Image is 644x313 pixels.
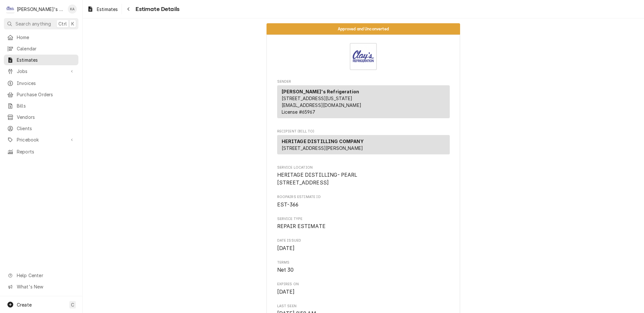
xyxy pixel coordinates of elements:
[277,223,326,229] span: REPAIR ESTIMATE
[277,129,450,134] span: Recipient (Bill To)
[277,216,450,222] span: Service Type
[97,6,118,13] span: Estimates
[17,34,75,41] span: Home
[17,45,75,52] span: Calendar
[17,114,75,120] span: Vendors
[68,5,77,14] div: KA
[17,125,75,132] span: Clients
[17,68,65,75] span: Jobs
[277,238,450,252] div: Date Issued
[277,194,450,200] span: Roopairs Estimate ID
[17,302,32,308] span: Create
[17,57,75,63] span: Estimates
[123,4,134,14] button: Navigate back
[4,32,78,43] a: Home
[58,20,67,27] span: Ctrl
[277,165,450,187] div: Service Location
[277,289,295,295] span: [DATE]
[4,112,78,122] a: Vendors
[277,260,450,265] span: Terms
[85,4,120,15] a: Estimates
[17,283,75,290] span: What's New
[277,266,450,274] span: Terms
[277,135,450,157] div: Recipient (Bill To)
[282,96,353,101] span: [STREET_ADDRESS][US_STATE]
[277,245,295,251] span: [DATE]
[4,78,78,89] a: Invoices
[71,301,74,308] span: C
[4,123,78,134] a: Clients
[282,89,359,94] strong: [PERSON_NAME]'s Refrigeration
[282,102,361,108] a: [EMAIL_ADDRESS][DOMAIN_NAME]
[4,18,78,29] button: Search anythingCtrlK
[282,109,315,115] span: License # 65967
[4,270,78,281] a: Go to Help Center
[17,148,75,155] span: Reports
[277,85,450,118] div: Sender
[277,201,450,209] span: Roopairs Estimate ID
[277,223,450,230] span: Service Type
[4,55,78,65] a: Estimates
[277,282,450,296] div: Expires On
[282,139,364,144] strong: HERITAGE DISTILLING COMPANY
[338,27,389,31] span: Approved and Unconverted
[134,5,179,14] span: Estimate Details
[277,129,450,157] div: Estimate Recipient
[4,43,78,54] a: Calendar
[277,216,450,230] div: Service Type
[277,245,450,252] span: Date Issued
[277,135,450,154] div: Recipient (Bill To)
[17,102,75,109] span: Bills
[4,89,78,100] a: Purchase Orders
[15,20,51,27] span: Search anything
[277,171,450,186] span: Service Location
[4,100,78,111] a: Bills
[17,80,75,87] span: Invoices
[277,202,299,208] span: EST-366
[277,85,450,121] div: Sender
[277,79,450,121] div: Estimate Sender
[277,238,450,243] span: Date Issued
[277,288,450,296] span: Expires On
[267,23,460,35] div: Status
[71,20,74,27] span: K
[6,5,15,14] div: Clay's Refrigeration's Avatar
[277,260,450,274] div: Terms
[277,172,357,186] span: HERITAGE DISTILLING- PEARL [STREET_ADDRESS]
[4,281,78,292] a: Go to What's New
[277,79,450,84] span: Sender
[68,5,77,14] div: Korey Austin's Avatar
[350,43,377,70] img: Logo
[277,304,450,309] span: Last Seen
[17,136,65,143] span: Pricebook
[4,134,78,145] a: Go to Pricebook
[17,272,75,279] span: Help Center
[6,5,15,14] div: C
[277,165,450,170] span: Service Location
[282,145,363,151] span: [STREET_ADDRESS][PERSON_NAME]
[277,194,450,208] div: Roopairs Estimate ID
[17,6,64,13] div: [PERSON_NAME]'s Refrigeration
[17,91,75,98] span: Purchase Orders
[277,267,294,273] span: Net 30
[277,282,450,287] span: Expires On
[4,146,78,157] a: Reports
[4,66,78,77] a: Go to Jobs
